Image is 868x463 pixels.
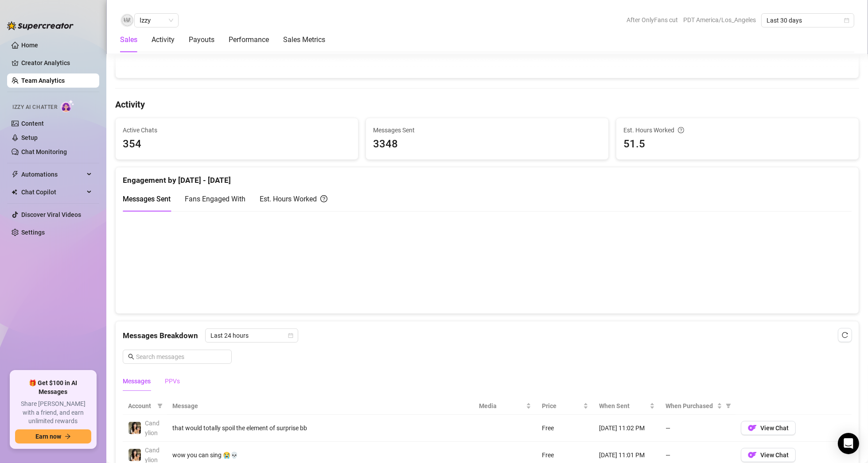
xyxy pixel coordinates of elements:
[537,397,594,415] th: Price
[12,189,17,195] img: Chat Copilot
[152,35,175,45] div: Activity
[65,433,71,440] span: arrow-right
[21,211,81,218] a: Discover Viral Videos
[767,14,849,27] span: Last 30 days
[320,193,327,204] span: question-circle
[724,399,733,413] span: filter
[844,18,849,23] span: calendar
[479,401,524,411] span: Media
[21,185,84,199] span: Chat Copilot
[136,352,226,362] input: Search messages
[726,403,731,409] span: filter
[623,136,852,153] span: 51.5
[123,167,852,186] div: Engagement by [DATE] - [DATE]
[283,35,325,45] div: Sales Metrics
[21,56,92,70] a: Creator Analytics
[760,451,789,459] span: View Chat
[260,193,327,204] div: Est. Hours Worked
[21,148,67,155] a: Chat Monitoring
[7,21,74,30] img: logo-BBDzfeDw.svg
[594,397,660,415] th: When Sent
[542,401,581,411] span: Price
[229,35,269,45] div: Performance
[167,397,474,415] th: Message
[61,100,74,112] img: AI Chatter
[660,415,736,442] td: —
[21,120,44,127] a: Content
[599,401,648,411] span: When Sent
[373,125,601,135] span: Messages Sent
[128,401,154,411] span: Account
[741,448,796,462] button: OFView Chat
[288,333,293,338] span: calendar
[172,423,468,433] div: that would totally spoil the element of surprise bb
[838,433,859,454] div: Open Intercom Messenger
[128,354,134,360] span: search
[21,134,38,141] a: Setup
[157,403,163,409] span: filter
[760,424,789,432] span: View Chat
[123,328,852,343] div: Messages Breakdown
[123,125,351,135] span: Active Chats
[128,422,141,434] img: Candylion
[660,397,736,415] th: When Purchased
[15,400,91,426] span: Share [PERSON_NAME] with a friend, and earn unlimited rewards
[123,136,351,153] span: 354
[121,14,134,27] img: Izzy
[474,397,537,415] th: Media
[683,13,756,27] span: PDT America/Los_Angeles
[15,379,91,396] span: 🎁 Get $100 in AI Messages
[21,42,38,49] a: Home
[594,415,660,442] td: [DATE] 11:02 PM
[210,329,293,342] span: Last 24 hours
[185,195,245,203] span: Fans Engaged With
[115,98,859,111] h4: Activity
[120,35,137,45] div: Sales
[21,229,45,236] a: Settings
[123,195,171,203] span: Messages Sent
[15,429,91,444] button: Earn nowarrow-right
[189,35,214,45] div: Payouts
[165,376,180,386] div: PPVs
[373,136,601,153] span: 3348
[12,103,57,112] span: Izzy AI Chatter
[842,332,848,338] span: reload
[156,399,164,413] span: filter
[21,77,65,84] a: Team Analytics
[748,451,757,459] img: OF
[537,415,594,442] td: Free
[741,421,796,435] button: OFView Chat
[140,14,173,27] span: Izzy
[623,125,852,135] div: Est. Hours Worked
[21,167,84,181] span: Automations
[123,376,151,386] div: Messages
[741,454,796,461] a: OFView Chat
[748,424,757,432] img: OF
[145,420,160,436] span: Candylion
[12,171,19,178] span: thunderbolt
[128,449,141,461] img: Candylion
[678,125,684,135] span: question-circle
[35,433,61,440] span: Earn now
[172,450,468,460] div: wow you can sing 😭💀
[666,401,715,411] span: When Purchased
[627,13,678,27] span: After OnlyFans cut
[741,427,796,434] a: OFView Chat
